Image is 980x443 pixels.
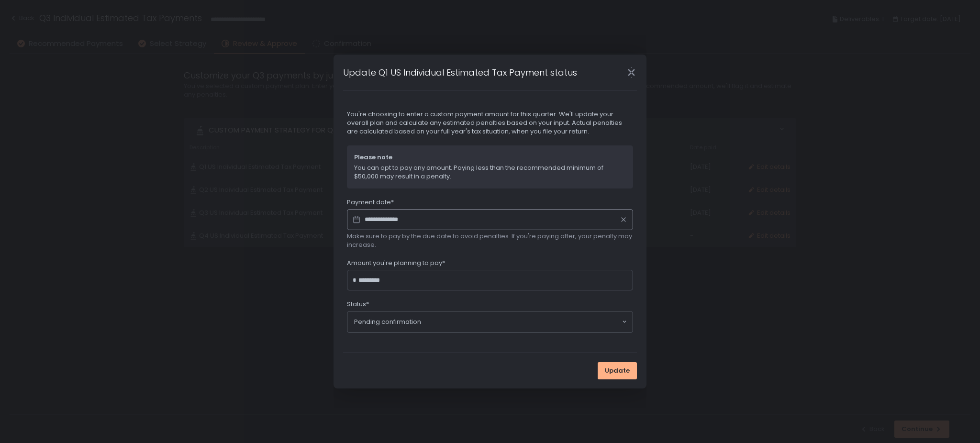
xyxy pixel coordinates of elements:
[605,366,630,375] span: Update
[347,311,633,332] div: Search for option
[354,153,626,162] span: Please note
[347,198,394,207] span: Payment date*
[354,318,421,326] span: Pending confirmation
[347,259,445,267] span: Amount you're planning to pay*
[421,317,621,327] input: Search for option
[347,110,633,136] span: You're choosing to enter a custom payment amount for this quarter. We'll update your overall plan...
[347,300,369,309] span: Status*
[616,67,646,78] div: Close
[347,209,633,230] input: Datepicker input
[598,362,637,379] button: Update
[343,66,577,79] h1: Update Q1 US Individual Estimated Tax Payment status
[354,164,626,181] span: You can opt to pay any amount. Paying less than the recommended minimum of $50,000 may result in ...
[347,232,633,249] span: Make sure to pay by the due date to avoid penalties. If you're paying after, your penalty may inc...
